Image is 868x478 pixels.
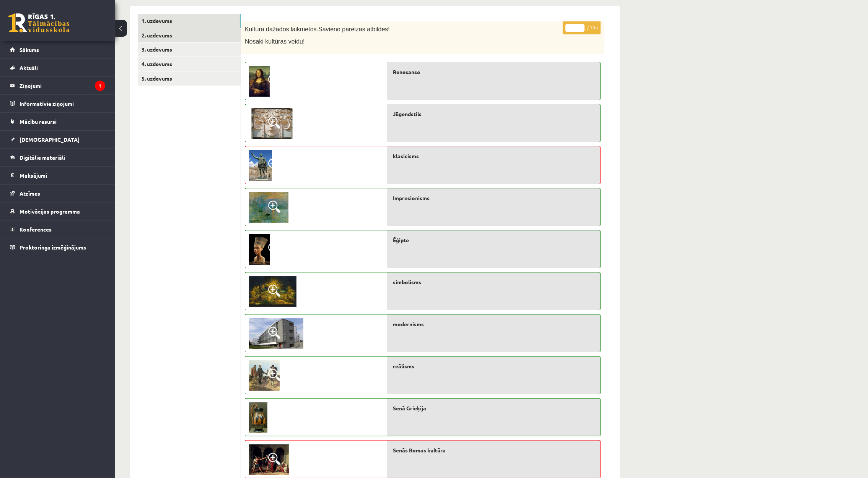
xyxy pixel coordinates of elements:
span: simbolisms [393,278,421,286]
a: [DEMOGRAPHIC_DATA] [10,131,105,148]
a: 1. uzdevums [138,14,241,28]
span: Nosaki kultūras veidu! [245,38,305,45]
span: Atzīmes [20,190,40,197]
legend: Maksājumi [20,167,105,184]
span: Proktoringa izmēģinājums [20,244,86,251]
a: 2. uzdevums [138,28,241,42]
span: Digitālie materiāli [20,154,65,161]
legend: Ziņojumi [20,77,105,94]
a: Maksājumi [10,167,105,184]
a: Digitālie materiāli [10,149,105,166]
span: Konferences [20,226,52,233]
a: Konferences [10,220,105,238]
img: 2.png [249,192,288,223]
a: 4. uzdevums [138,57,241,71]
a: 3. uzdevums [138,42,241,57]
span: Renesanse [393,68,420,76]
span: Kultūra dažādos laikmetos. [245,26,318,32]
img: 6.jpg [249,276,296,307]
a: Rīgas 1. Tālmācības vidusskola [8,13,70,32]
span: Mācību resursi [20,118,57,125]
span: Sākums [20,46,39,53]
i: 1 [95,81,105,91]
img: 1.jpg [249,66,270,97]
span: klasicisms [393,152,419,160]
a: Atzīmes [10,185,105,202]
img: 8.png [249,360,280,391]
a: Ziņojumi1 [10,77,105,94]
a: Informatīvie ziņojumi [10,95,105,112]
p: / 10p [563,21,601,34]
img: 7.jpg [249,444,289,475]
a: Aktuāli [10,59,105,76]
img: 4.jpg [249,234,270,265]
img: 3.jpg [249,402,267,433]
span: Aktuāli [20,64,38,71]
img: 9.jpg [249,108,295,139]
legend: Informatīvie ziņojumi [20,95,105,112]
a: 5. uzdevums [138,71,241,86]
span: modernisms [393,320,424,328]
span: Ēģipte [393,236,409,244]
span: Impresionisms [393,194,430,202]
a: Motivācijas programma [10,203,105,220]
span: Motivācijas programma [20,208,80,215]
a: Proktoringa izmēģinājums [10,238,105,256]
span: Senā Grieķija [393,404,426,412]
span: Senās Romas kultūra [393,446,446,454]
a: Sākums [10,41,105,58]
span: reālisms [393,362,414,370]
a: Mācību resursi [10,113,105,130]
img: 5.jpg [249,150,272,181]
img: 10.jpg [249,318,303,349]
span: Savieno pareizās atbildes! [318,26,390,32]
span: [DEMOGRAPHIC_DATA] [20,136,80,143]
span: Jūgendstils [393,110,422,118]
